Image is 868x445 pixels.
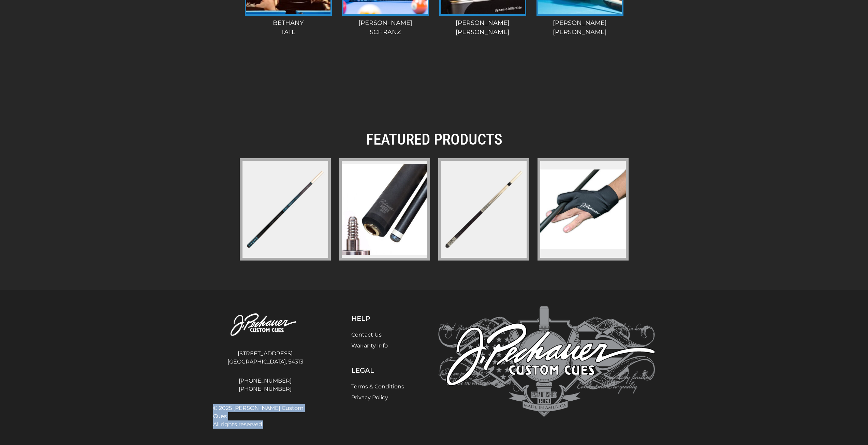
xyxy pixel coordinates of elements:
[351,366,404,374] h5: Legal
[213,404,318,429] span: © 2025 [PERSON_NAME] Custom Cues All rights reserved.
[240,158,331,261] a: pl-31-limited-edition
[340,18,431,37] div: [PERSON_NAME] Schranz
[213,377,318,385] a: [PHONE_NUMBER]
[213,347,318,369] address: [STREET_ADDRESS] [GEOGRAPHIC_DATA], 54313
[241,165,329,253] img: pl-31-limited-edition
[351,394,388,401] a: Privacy Policy
[351,331,382,338] a: Contact Us
[540,169,626,249] img: pechauer-glove-copy
[242,18,334,37] div: Bethany Tate
[438,158,529,261] a: jp-series-r-jp24-r
[534,18,626,37] div: [PERSON_NAME] [PERSON_NAME]
[438,306,655,417] img: Pechauer Custom Cues
[351,383,404,390] a: Terms & Conditions
[213,306,318,344] img: Pechauer Custom Cues
[213,385,318,393] a: [PHONE_NUMBER]
[339,158,430,261] a: pechauer-piloted-rogue-carbon-break-shaft-pro-series
[437,18,529,37] div: [PERSON_NAME] [PERSON_NAME]
[240,130,629,149] h2: FEATURED PRODUCTS
[351,314,404,323] h5: Help
[538,158,629,261] a: pechauer-glove-copy
[342,164,427,255] img: pechauer-piloted-rogue-carbon-break-shaft-pro-series
[440,165,528,253] img: jp-series-r-jp24-r
[351,342,388,349] a: Warranty Info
